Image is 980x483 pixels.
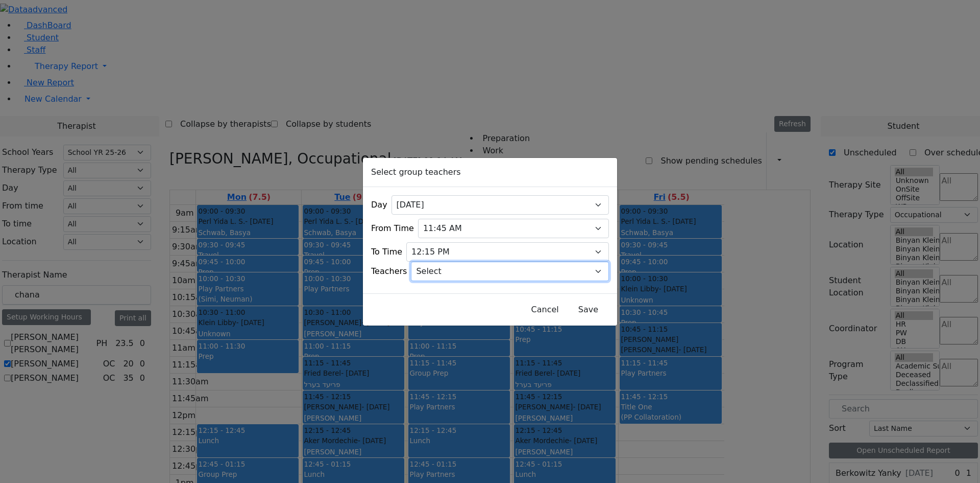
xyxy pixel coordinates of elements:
button: Save [566,300,611,319]
label: To Time [371,246,402,258]
label: Teachers [371,265,407,278]
label: From Time [371,222,414,235]
button: Close [525,300,566,319]
div: Select group teachers [363,158,617,187]
label: Day [371,199,387,211]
